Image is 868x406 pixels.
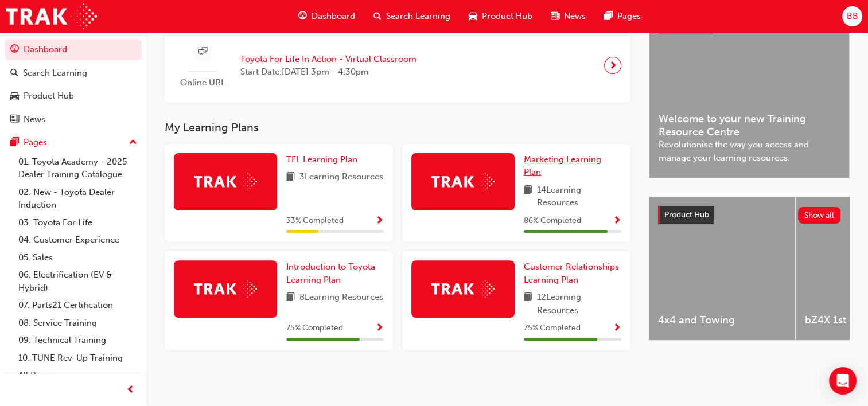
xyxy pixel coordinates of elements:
[659,112,840,138] span: Welcome to your new Training Resource Centre
[5,109,142,130] a: News
[842,6,862,26] button: BB
[14,249,142,267] a: 05. Sales
[126,383,135,397] span: prev-icon
[129,135,137,150] span: up-icon
[649,197,795,340] a: 4x4 and Towing
[289,5,364,28] a: guage-iconDashboard
[564,10,586,23] span: News
[613,214,621,228] button: Show Progress
[23,67,87,80] div: Search Learning
[613,323,621,334] span: Show Progress
[298,9,307,24] span: guage-icon
[5,132,142,153] button: Pages
[5,39,142,60] a: Dashboard
[194,173,257,190] img: Trak
[658,206,840,224] a: Product HubShow all
[5,63,142,84] a: Search Learning
[286,154,357,165] span: TFL Learning Plan
[524,214,581,228] span: 86 % Completed
[604,9,613,24] span: pages-icon
[798,207,841,224] button: Show all
[14,366,142,384] a: All Pages
[14,331,142,349] a: 09. Technical Training
[165,121,630,134] h3: My Learning Plans
[617,10,641,23] span: Pages
[373,9,382,24] span: search-icon
[312,10,355,23] span: Dashboard
[24,113,45,126] div: News
[10,68,18,79] span: search-icon
[24,89,74,103] div: Product Hub
[198,45,207,59] span: sessionType_ONLINE_URL-icon
[664,210,709,220] span: Product Hub
[524,322,581,335] span: 75 % Completed
[524,261,619,285] span: Customer Relationships Learning Plan
[286,322,343,335] span: 75 % Completed
[431,173,495,190] img: Trak
[14,153,142,184] a: 01. Toyota Academy - 2025 Dealer Training Catalogue
[286,261,375,285] span: Introduction to Toyota Learning Plan
[14,184,142,214] a: 02. New - Toyota Dealer Induction
[286,153,362,166] a: TFL Learning Plan
[613,321,621,335] button: Show Progress
[240,65,417,79] span: Start Date: [DATE] 3pm - 4:30pm
[375,216,384,227] span: Show Progress
[14,349,142,367] a: 10. TUNE Rev-Up Training
[524,153,621,179] a: Marketing Learning Plan
[524,154,601,178] span: Marketing Learning Plan
[299,170,383,185] span: 3 Learning Resources
[658,314,786,327] span: 4x4 and Towing
[286,291,295,305] span: book-icon
[14,314,142,332] a: 08. Service Training
[649,5,850,178] a: Latest NewsShow allWelcome to your new Training Resource CentreRevolutionise the way you access a...
[14,231,142,249] a: 04. Customer Experience
[829,367,857,395] div: Open Intercom Messenger
[6,3,97,29] img: Trak
[10,45,19,55] span: guage-icon
[609,57,617,73] span: next-icon
[375,323,384,334] span: Show Progress
[542,5,595,28] a: news-iconNews
[286,260,384,286] a: Introduction to Toyota Learning Plan
[386,10,450,23] span: Search Learning
[10,91,19,101] span: car-icon
[524,184,532,209] span: book-icon
[174,37,621,94] a: Online URLToyota For Life In Action - Virtual ClassroomStart Date:[DATE] 3pm - 4:30pm
[174,76,231,89] span: Online URL
[524,291,532,317] span: book-icon
[659,138,840,164] span: Revolutionise the way you access and manage your learning resources.
[537,291,621,317] span: 12 Learning Resources
[364,5,460,28] a: search-iconSearch Learning
[14,266,142,296] a: 06. Electrification (EV & Hybrid)
[10,138,19,148] span: pages-icon
[194,280,257,298] img: Trak
[846,10,858,23] span: BB
[482,10,532,23] span: Product Hub
[10,115,19,125] span: news-icon
[460,5,542,28] a: car-iconProduct Hub
[240,53,417,66] span: Toyota For Life In Action - Virtual Classroom
[14,296,142,314] a: 07. Parts21 Certification
[375,321,384,335] button: Show Progress
[551,9,559,24] span: news-icon
[537,184,621,209] span: 14 Learning Resources
[14,214,142,232] a: 03. Toyota For Life
[24,136,47,149] div: Pages
[375,214,384,228] button: Show Progress
[469,9,477,24] span: car-icon
[431,280,495,298] img: Trak
[299,291,383,305] span: 8 Learning Resources
[5,37,142,132] button: DashboardSearch LearningProduct HubNews
[524,260,621,286] a: Customer Relationships Learning Plan
[595,5,650,28] a: pages-iconPages
[613,216,621,227] span: Show Progress
[286,214,344,228] span: 33 % Completed
[286,170,295,185] span: book-icon
[5,85,142,107] a: Product Hub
